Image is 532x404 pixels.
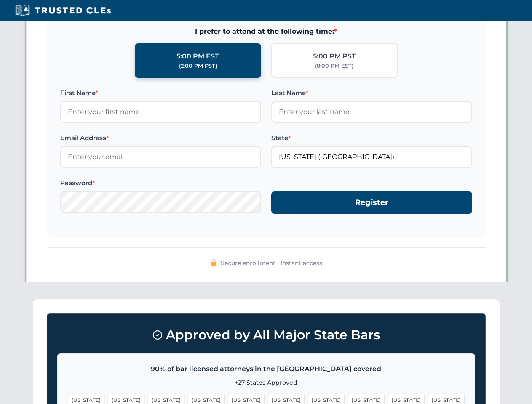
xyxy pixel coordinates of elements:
[210,259,217,266] img: 🔒
[13,4,113,17] img: Trusted CLEs
[60,133,261,143] label: Email Address
[60,146,261,167] input: Enter your email
[313,51,356,62] div: 5:00 PM PST
[60,178,261,188] label: Password
[271,146,472,167] input: Florida (FL)
[68,378,465,387] p: +27 States Approved
[271,191,472,214] button: Register
[271,88,472,98] label: Last Name
[179,62,217,70] div: (2:00 PM PST)
[60,101,261,122] input: Enter your first name
[271,101,472,122] input: Enter your last name
[68,364,465,375] p: 90% of bar licensed attorneys in the [GEOGRAPHIC_DATA] covered
[315,62,353,70] div: (8:00 PM EST)
[57,324,475,346] h3: Approved by All Major State Bars
[60,26,472,37] span: I prefer to attend at the following time:
[221,258,322,268] span: Secure enrollment • Instant access
[176,51,219,62] div: 5:00 PM EST
[271,133,472,143] label: State
[60,88,261,98] label: First Name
